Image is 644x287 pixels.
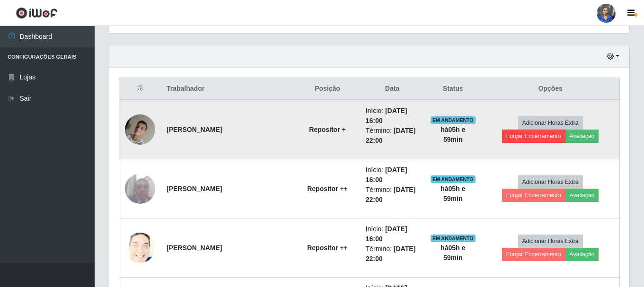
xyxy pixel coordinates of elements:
[518,175,583,189] button: Adicionar Horas Extra
[167,126,222,133] strong: [PERSON_NAME]
[307,244,348,252] strong: Repositor ++
[441,185,465,202] strong: há 05 h e 59 min
[441,126,465,143] strong: há 05 h e 59 min
[366,106,419,126] li: Início:
[125,168,155,209] img: 1723162087186.jpeg
[424,78,481,100] th: Status
[360,78,425,100] th: Data
[565,189,599,202] button: Avaliação
[502,248,565,261] button: Forçar Encerramento
[518,116,583,130] button: Adicionar Horas Extra
[125,229,155,267] img: 1746292948519.jpeg
[366,165,419,185] li: Início:
[565,130,599,143] button: Avaliação
[125,109,155,149] img: 1743358374428.jpeg
[307,185,348,192] strong: Repositor ++
[431,235,476,242] span: EM ANDAMENTO
[366,126,419,146] li: Término:
[518,235,583,248] button: Adicionar Horas Extra
[366,107,407,124] time: [DATE] 16:00
[167,244,222,252] strong: [PERSON_NAME]
[366,224,419,244] li: Início:
[431,116,476,124] span: EM ANDAMENTO
[16,7,58,19] img: CoreUI Logo
[309,126,345,133] strong: Repositor +
[161,78,295,100] th: Trabalhador
[366,244,419,264] li: Término:
[565,248,599,261] button: Avaliação
[366,225,407,243] time: [DATE] 16:00
[366,185,419,205] li: Término:
[441,244,465,261] strong: há 05 h e 59 min
[167,185,222,192] strong: [PERSON_NAME]
[366,166,407,183] time: [DATE] 16:00
[431,175,476,183] span: EM ANDAMENTO
[295,78,360,100] th: Posição
[481,78,619,100] th: Opções
[502,130,565,143] button: Forçar Encerramento
[502,189,565,202] button: Forçar Encerramento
